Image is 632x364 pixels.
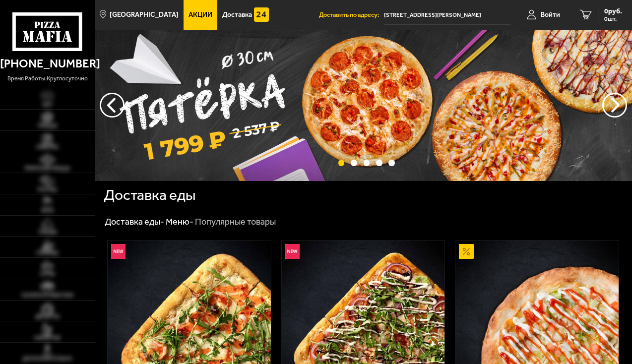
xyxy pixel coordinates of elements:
img: Новинка [285,244,300,259]
a: Меню- [166,216,193,227]
button: следующий [100,93,125,118]
input: Ваш адрес доставки [384,6,510,24]
span: 0 шт. [604,16,622,22]
button: точки переключения [376,160,382,166]
button: точки переключения [364,160,370,166]
h1: Доставка еды [104,188,195,203]
span: Войти [541,11,560,18]
span: Акции [189,11,212,18]
div: Популярные товары [195,216,276,228]
img: 15daf4d41897b9f0e9f617042186c801.svg [254,7,269,22]
img: Новинка [111,244,126,259]
a: Доставка еды- [105,216,164,227]
span: [GEOGRAPHIC_DATA] [110,11,179,18]
span: Доставить по адресу: [319,12,384,18]
span: 0 руб. [604,8,622,15]
span: Доставка [222,11,252,18]
button: точки переключения [338,160,345,166]
button: точки переключения [351,160,357,166]
button: предыдущий [602,93,627,118]
span: Россия, Санкт-Петербург, улица Димитрова, 24к2 [384,6,510,24]
img: Акционный [459,244,474,259]
button: точки переключения [388,160,395,166]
